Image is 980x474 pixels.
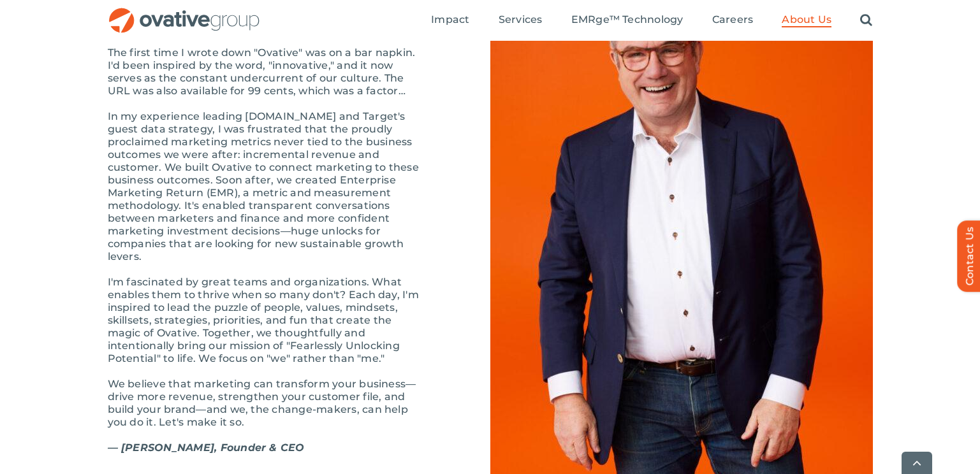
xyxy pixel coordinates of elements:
a: Careers [712,13,754,27]
span: Careers [712,13,754,26]
a: Search [860,13,872,27]
p: I'm fascinated by great teams and organizations. What enables them to thrive when so many don't? ... [108,276,427,365]
a: OG_Full_horizontal_RGB [108,6,261,18]
strong: — [PERSON_NAME], Founder & CEO [108,442,305,454]
span: Services [499,13,543,26]
a: EMRge™ Technology [571,13,684,27]
p: In my experience leading [DOMAIN_NAME] and Target's guest data strategy, I was frustrated that th... [108,110,427,263]
a: Impact [431,13,469,27]
span: EMRge™ Technology [571,13,684,26]
span: About Us [782,13,831,26]
p: The first time I wrote down "Ovative" was on a bar napkin. I'd been inspired by the word, "innova... [108,47,427,97]
span: Impact [431,13,469,26]
a: About Us [782,13,831,27]
a: Services [499,13,543,27]
p: We believe that marketing can transform your business—drive more revenue, strengthen your custome... [108,378,427,429]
